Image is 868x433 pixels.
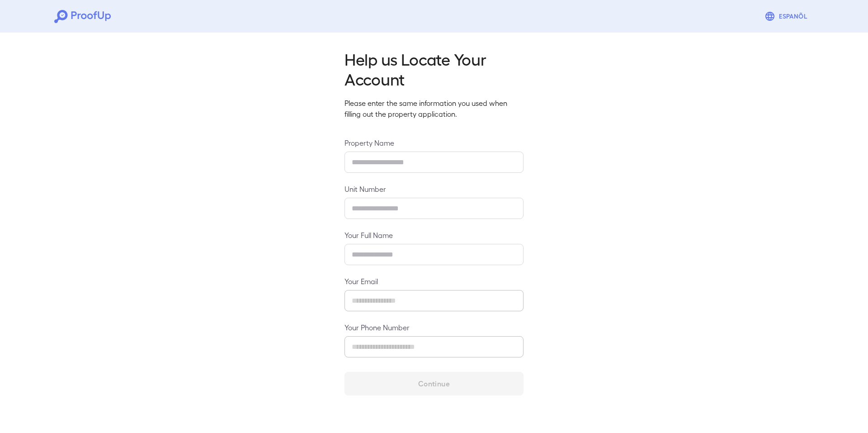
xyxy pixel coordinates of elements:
[344,184,524,194] label: Unit Number
[761,7,814,25] button: Espanõl
[344,230,524,240] label: Your Full Name
[344,98,524,119] p: Please enter the same information you used when filling out the property application.
[344,49,524,89] h2: Help us Locate Your Account
[344,276,524,286] label: Your Email
[344,138,524,148] label: Property Name
[344,322,524,333] label: Your Phone Number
